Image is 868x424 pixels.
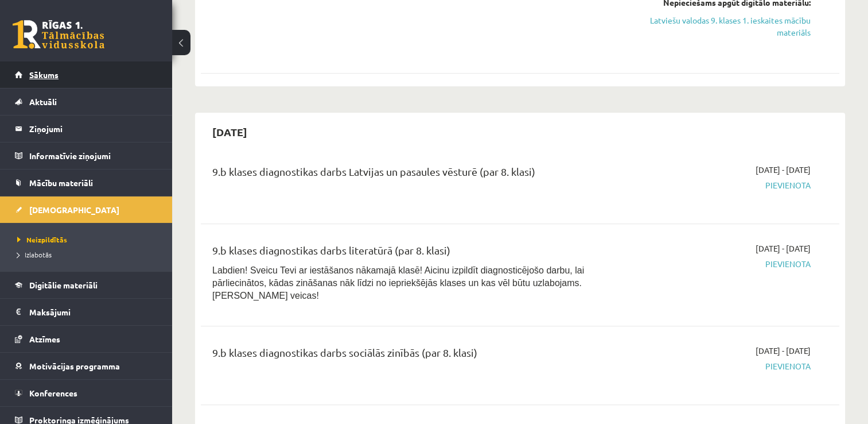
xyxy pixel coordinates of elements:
[29,361,120,371] span: Motivācijas programma
[15,88,158,115] a: Aktuāli
[29,334,60,344] span: Atzīmes
[15,326,158,352] a: Atzīmes
[15,142,158,169] a: Informatīvie ziņojumi
[15,380,158,406] a: Konferences
[15,115,158,142] a: Ziņojumi
[756,242,811,255] span: [DATE] - [DATE]
[13,20,104,49] a: Rīgas 1. Tālmācības vidusskola
[29,280,98,290] span: Digitālie materiāli
[622,258,811,270] span: Pievienota
[756,345,811,357] span: [DATE] - [DATE]
[201,118,259,145] h2: [DATE]
[17,249,161,260] a: Izlabotās
[15,61,158,88] a: Sākums
[15,299,158,325] a: Maksājumi
[212,242,605,264] div: 9.b klases diagnostikas darbs literatūrā (par 8. klasi)
[15,196,158,223] a: [DEMOGRAPHIC_DATA]
[212,164,605,185] div: 9.b klases diagnostikas darbs Latvijas un pasaules vēsturē (par 8. klasi)
[29,70,59,80] span: Sākums
[29,178,93,188] span: Mācību materiāli
[17,234,161,245] a: Neizpildītās
[29,205,119,215] span: [DEMOGRAPHIC_DATA]
[29,142,158,169] legend: Informatīvie ziņojumi
[17,235,67,244] span: Neizpildītās
[622,14,811,38] a: Latviešu valodas 9. klases 1. ieskaites mācību materiāls
[622,179,811,191] span: Pievienota
[212,345,605,366] div: 9.b klases diagnostikas darbs sociālās zinībās (par 8. klasi)
[15,353,158,379] a: Motivācijas programma
[15,272,158,298] a: Digitālie materiāli
[29,299,158,325] legend: Maksājumi
[15,169,158,196] a: Mācību materiāli
[622,360,811,372] span: Pievienota
[17,250,52,259] span: Izlabotās
[29,97,57,107] span: Aktuāli
[29,115,158,142] legend: Ziņojumi
[29,388,77,398] span: Konferences
[756,164,811,176] span: [DATE] - [DATE]
[212,265,584,300] span: Labdien! Sveicu Tevi ar iestāšanos nākamajā klasē! Aicinu izpildīt diagnosticējošo darbu, lai pār...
